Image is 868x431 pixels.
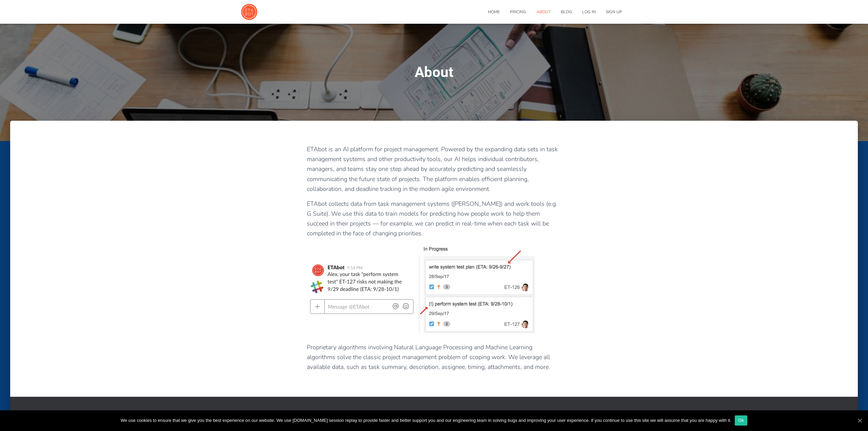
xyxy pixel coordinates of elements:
[318,407,339,424] a: Blog
[292,407,316,424] a: About
[366,407,392,424] a: Sign Up
[735,415,747,426] a: Ok
[241,407,263,424] a: Home
[264,407,291,424] a: Pricing
[505,3,531,20] a: Pricing
[601,3,627,20] a: Sign Up
[241,3,258,20] img: ETAbot
[121,417,731,424] span: We use cookies to ensure that we give you the best experience on our website. We use [DOMAIN_NAME...
[307,144,561,194] p: ETAbot is an AI platform for project management. Powered by the expanding data sets in task manag...
[577,3,601,20] a: Log In
[307,342,561,372] p: Proprietary algorithms involving Natural Language Processing and Machine Learning algorithms solv...
[274,64,594,80] h1: About
[556,3,577,20] a: Blog
[856,417,863,424] a: Ok
[340,407,364,424] a: Log In
[531,3,556,20] a: About
[483,3,505,20] a: Home
[559,407,627,425] div: Hestia | Developed by
[307,199,561,238] p: ETAbot collects data from task management systems ([PERSON_NAME]) and work tools (e.g. G Suite). ...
